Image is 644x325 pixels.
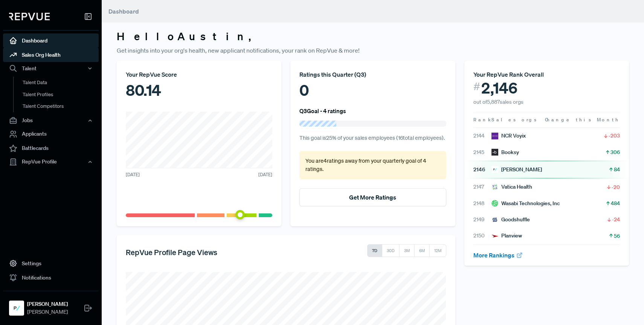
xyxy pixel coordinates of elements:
span: -203 [609,132,620,139]
span: 2149 [473,216,491,224]
h5: RepVue Profile Page Views [126,248,217,257]
div: NCR Voyix [491,132,526,140]
a: Applicants [3,127,99,141]
button: Talent [3,62,99,75]
span: Your RepVue Rank Overall [473,71,544,78]
span: 2150 [473,232,491,240]
div: Your RepVue Score [126,70,272,79]
button: 30D [382,244,400,257]
img: Planview [491,233,498,239]
span: 84 [614,166,620,173]
button: Get More Ratings [299,188,446,206]
a: Talent Competitors [13,100,109,112]
span: [PERSON_NAME] [27,308,68,316]
button: RepVue Profile [3,156,99,168]
span: 2146 [473,166,491,174]
a: Battlecards [3,141,99,156]
a: Dashboard [3,33,99,48]
span: Dashboard [108,8,139,15]
span: -20 [612,183,620,191]
button: 7D [367,244,382,257]
button: Jobs [3,114,99,127]
a: Notifications [3,271,99,285]
div: Booksy [491,148,519,156]
div: Planview [491,232,522,240]
span: 2145 [473,148,491,156]
span: 484 [611,200,620,207]
span: [DATE] [258,171,272,178]
h3: Hello Austin , [117,30,629,43]
span: [DATE] [126,171,140,178]
a: Polly[PERSON_NAME][PERSON_NAME] [3,291,99,319]
span: 2,146 [481,79,517,97]
a: Sales Org Health [3,48,99,62]
button: 12M [429,244,446,257]
strong: [PERSON_NAME] [27,300,68,308]
h6: Q3 Goal - 4 ratings [299,107,346,114]
p: You are 4 ratings away from your quarterly goal of 4 ratings . [305,157,440,173]
span: 2148 [473,200,491,207]
p: This goal is 25 % of your sales employees ( 16 total employees). [299,134,446,142]
img: RepVue [9,13,50,20]
img: Wasabi Technologies, Inc [491,200,498,207]
img: Polly [11,302,23,314]
div: Ratings this Quarter ( Q3 ) [299,70,446,79]
button: 6M [414,244,430,257]
div: 80.14 [126,79,272,101]
div: [PERSON_NAME] [491,166,542,174]
div: Vatica Health [491,183,532,191]
span: out of 5,887 sales orgs [473,98,523,105]
span: 2144 [473,132,491,140]
div: Wasabi Technologies, Inc [491,200,560,207]
span: 2147 [473,183,491,191]
button: 3M [399,244,415,257]
img: NCR Voyix [491,133,498,139]
span: # [473,79,480,94]
a: Settings [3,256,99,271]
a: Talent Data [13,77,109,89]
span: Change this Month [545,116,620,123]
span: Rank [473,116,491,123]
a: Talent Profiles [13,89,109,101]
img: Goodshuffle [491,216,498,223]
img: Polly [491,166,498,173]
span: 56 [614,232,620,240]
span: -24 [612,216,620,223]
p: Get insights into your org's health, new applicant notifications, your rank on RepVue & more! [117,46,629,55]
img: Vatica Health [491,184,498,190]
div: Goodshuffle [491,216,530,224]
span: 306 [610,148,620,156]
a: More Rankings [473,251,523,259]
span: Sales orgs [491,116,538,123]
img: Booksy [491,149,498,156]
div: 0 [299,79,446,101]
